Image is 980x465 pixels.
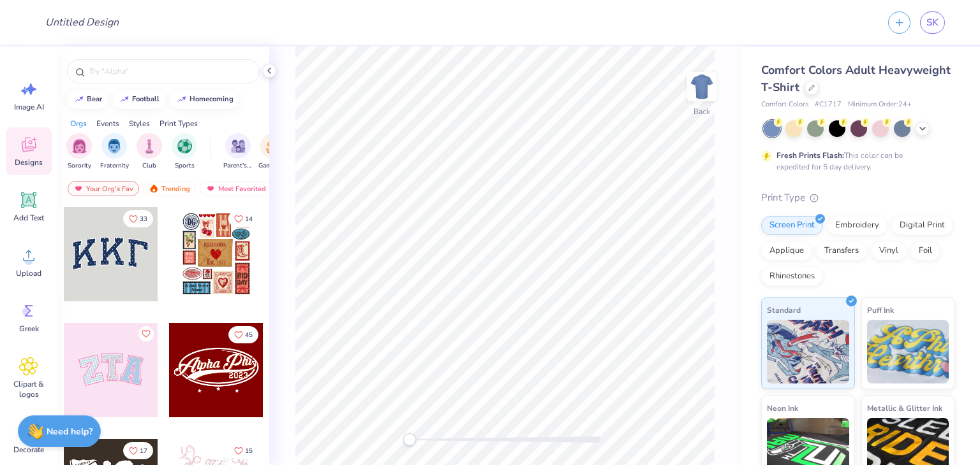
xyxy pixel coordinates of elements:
div: Print Types [160,118,198,129]
div: filter for Fraternity [100,133,129,171]
a: SK [920,11,945,34]
span: Comfort Colors [761,99,808,110]
span: SK [926,15,939,30]
button: Like [228,210,258,227]
div: homecoming [189,96,234,103]
div: Back [694,106,710,117]
button: Like [123,210,153,227]
span: 14 [245,216,253,222]
span: Add Text [13,213,44,223]
input: Untitled Design [35,10,129,35]
div: This color can be expedited for 5 day delivery. [776,150,933,173]
img: Club Image [142,139,156,154]
img: trend_line.gif [177,96,187,103]
img: trend_line.gif [119,96,130,103]
img: most_fav.gif [73,184,84,193]
img: Fraternity Image [107,139,121,154]
div: Embroidery [827,216,887,235]
span: 33 [140,216,147,222]
button: filter button [172,133,197,171]
span: 15 [245,448,253,454]
span: Minimum Order: 24 + [848,99,912,110]
div: Orgs [70,118,87,129]
div: Screen Print [761,216,823,235]
span: Sports [175,161,195,171]
div: Trending [143,181,196,196]
div: Applique [761,241,812,261]
img: Standard [767,320,849,383]
div: filter for Sports [172,133,197,171]
span: Upload [16,268,41,278]
div: Print Type [761,190,954,205]
img: Parent's Weekend Image [231,139,246,154]
button: filter button [258,133,288,171]
div: filter for Parent's Weekend [223,133,253,171]
img: Back [689,74,715,99]
strong: Need help? [47,426,93,438]
div: filter for Sorority [66,133,92,171]
button: Like [123,442,153,459]
span: Fraternity [100,161,129,171]
button: homecoming [170,90,239,109]
button: Like [138,326,154,341]
img: trend_line.gif [74,96,84,103]
div: football [132,96,160,103]
span: Game Day [258,161,288,171]
input: Try "Alpha" [88,65,251,78]
button: Like [228,326,258,343]
img: trending.gif [149,184,159,193]
span: Decorate [13,445,44,455]
button: filter button [223,133,253,171]
span: Clipart & logos [8,379,50,399]
button: football [112,90,165,109]
div: filter for Game Day [258,133,288,171]
div: Events [96,118,119,129]
div: bear [87,96,102,103]
div: Styles [129,118,150,129]
img: Game Day Image [266,139,281,154]
span: 45 [245,332,253,338]
span: Designs [15,157,43,168]
img: Puff Ink [867,320,949,383]
button: bear [67,90,108,109]
div: Transfers [816,241,867,261]
span: Parent's Weekend [223,161,253,171]
img: Sports Image [177,139,192,154]
span: Puff Ink [867,303,894,317]
img: Sorority Image [72,139,87,154]
span: Standard [767,303,801,317]
div: filter for Club [137,133,162,171]
button: filter button [100,133,129,171]
span: Greek [19,324,39,334]
strong: Fresh Prints Flash: [776,150,844,161]
span: # C1717 [815,99,842,110]
span: Image AI [14,102,44,112]
div: Your Org's Fav [68,181,139,196]
div: Most Favorited [200,181,272,196]
button: filter button [137,133,162,171]
div: Foil [910,241,940,261]
div: Accessibility label [403,433,416,446]
div: Vinyl [871,241,907,261]
span: Neon Ink [767,401,798,415]
button: filter button [66,133,92,171]
div: Digital Print [891,216,953,235]
img: most_fav.gif [205,184,216,193]
span: Metallic & Glitter Ink [867,401,942,415]
div: Rhinestones [761,267,823,286]
span: 17 [140,448,147,454]
span: Sorority [68,161,91,171]
span: Club [142,161,156,171]
span: Comfort Colors Adult Heavyweight T-Shirt [761,62,951,95]
button: Like [228,442,258,459]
